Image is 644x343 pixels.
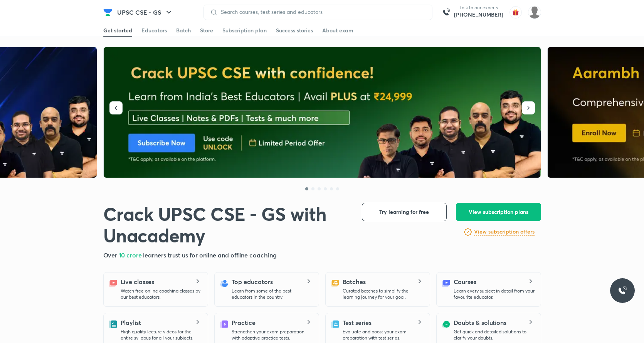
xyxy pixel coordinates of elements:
h5: Live classes [121,277,154,286]
a: About exam [322,24,353,37]
button: UPSC CSE - GS [113,5,178,20]
h5: Top educators [232,277,273,286]
a: Get started [103,24,132,37]
span: 10 crore [119,251,143,259]
p: Talk to our experts [454,5,503,11]
div: Subscription plan [222,27,267,34]
h6: View subscription offers [474,228,535,236]
p: Watch free online coaching classes by our best educators. [121,288,202,300]
p: High quality lecture videos for the entire syllabus for all your subjects. [121,329,202,341]
a: Store [200,24,213,37]
div: Educators [141,27,167,34]
span: View subscription plans [469,208,528,216]
img: call-us [439,5,454,20]
a: Subscription plan [222,24,267,37]
h5: Test series [343,318,372,327]
p: Strengthen your exam preparation with adaptive practice tests. [232,329,313,341]
a: Educators [141,24,167,37]
span: Over [103,251,119,259]
h5: Practice [232,318,256,327]
p: Get quick and detailed solutions to clarify your doubts. [454,329,535,341]
img: avatar [509,6,522,18]
button: Try learning for free [362,203,447,221]
h5: Doubts & solutions [454,318,507,327]
button: View subscription plans [456,203,541,221]
a: View subscription offers [474,227,535,237]
h5: Playlist [121,318,141,327]
a: Success stories [276,24,313,37]
div: Get started [103,27,132,34]
div: Batch [176,27,191,34]
h5: Courses [454,277,476,286]
h5: Batches [343,277,366,286]
img: Company Logo [103,8,113,17]
img: Abdul Ramzeen [528,6,541,19]
p: Learn every subject in detail from your favourite educator. [454,288,535,300]
p: Evaluate and boost your exam preparation with test series. [343,329,424,341]
span: learners trust us for online and offline coaching [143,251,276,259]
div: Store [200,27,213,34]
h1: Crack UPSC CSE - GS with Unacademy [103,203,350,246]
a: [PHONE_NUMBER] [454,11,503,18]
a: Batch [176,24,191,37]
p: Curated batches to simplify the learning journey for your goal. [343,288,424,300]
div: Success stories [276,27,313,34]
div: About exam [322,27,353,34]
span: Try learning for free [379,208,429,216]
p: Learn from some of the best educators in the country. [232,288,313,300]
input: Search courses, test series and educators [218,9,426,15]
img: ttu [618,286,627,295]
